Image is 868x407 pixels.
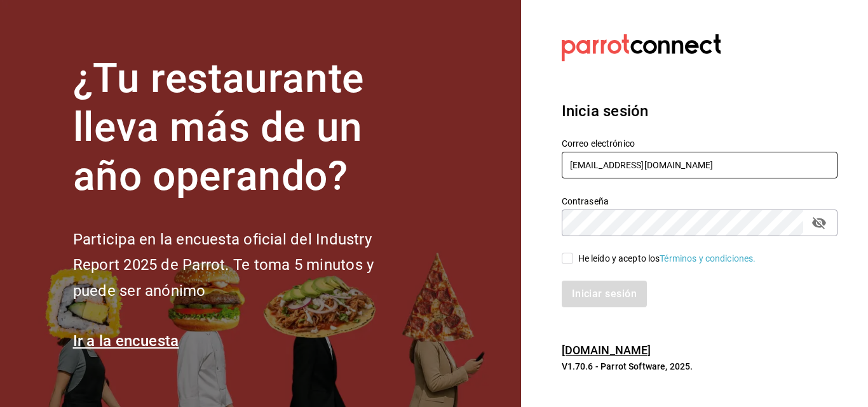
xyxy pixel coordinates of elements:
a: Ir a la encuesta [73,332,179,350]
button: passwordField [808,212,830,234]
a: Términos y condiciones. [660,253,756,264]
input: Ingresa tu correo electrónico [562,152,837,178]
h2: Participa en la encuesta oficial del Industry Report 2025 de Parrot. Te toma 5 minutos y puede se... [73,227,416,304]
p: V1.70.6 - Parrot Software, 2025. [562,360,837,373]
a: [DOMAIN_NAME] [562,344,651,357]
div: He leído y acepto los [578,252,756,265]
h1: ¿Tu restaurante lleva más de un año operando? [73,55,416,201]
label: Correo electrónico [562,139,837,148]
h3: Inicia sesión [562,100,837,123]
label: Contraseña [562,197,837,206]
